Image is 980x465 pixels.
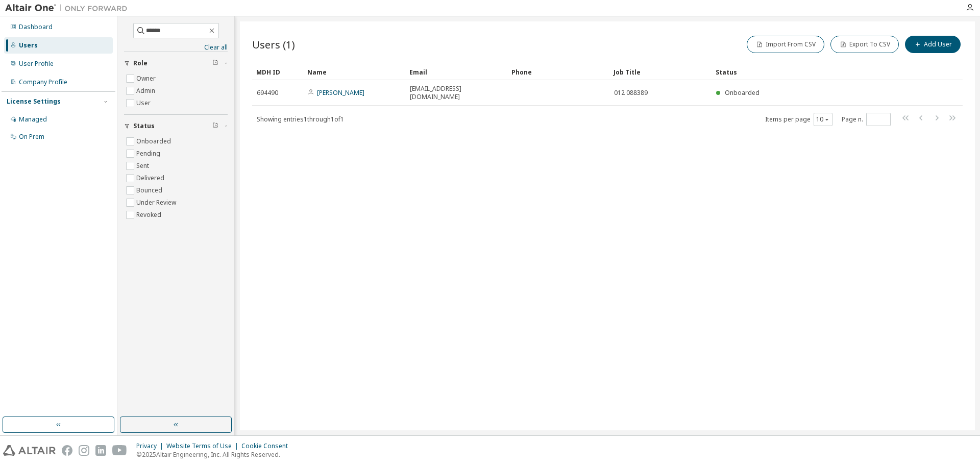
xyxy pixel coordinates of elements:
span: Showing entries 1 through 1 of 1 [257,115,344,124]
img: Altair One [5,3,133,13]
div: License Settings [7,97,61,106]
button: Export To CSV [830,36,899,53]
label: Under Review [136,197,178,209]
div: Managed [19,115,47,124]
button: Status [124,115,228,137]
div: Cookie Consent [241,442,294,450]
label: Owner [136,72,158,85]
span: Onboarded [725,88,759,97]
div: Website Terms of Use [166,442,241,450]
div: User Profile [19,60,54,68]
span: Role [133,59,148,67]
span: [EMAIL_ADDRESS][DOMAIN_NAME] [410,85,503,101]
div: Users [19,41,38,50]
div: Status [716,64,910,80]
label: Bounced [136,184,164,197]
label: Pending [136,148,162,160]
label: Onboarded [136,135,173,148]
span: Status [133,122,155,130]
img: linkedin.svg [95,445,106,456]
label: Revoked [136,209,163,221]
p: © 2025 Altair Engineering, Inc. All Rights Reserved. [136,450,294,459]
label: User [136,97,153,109]
span: Clear filter [212,122,218,130]
span: Items per page [765,113,832,126]
span: 694490 [257,89,278,97]
img: youtube.svg [112,445,127,456]
div: On Prem [19,133,44,141]
img: instagram.svg [79,445,89,456]
label: Delivered [136,172,166,184]
img: altair_logo.svg [3,445,56,456]
div: Phone [511,64,605,80]
div: Name [307,64,401,80]
div: Company Profile [19,78,67,86]
button: Add User [905,36,961,53]
button: Import From CSV [747,36,824,53]
div: Privacy [136,442,166,450]
label: Admin [136,85,157,97]
div: Job Title [614,64,707,80]
div: Dashboard [19,23,53,31]
button: 10 [816,115,830,124]
span: 012 088389 [614,89,648,97]
img: facebook.svg [62,445,72,456]
span: Users (1) [252,37,295,52]
a: Clear all [124,43,228,52]
div: MDH ID [256,64,299,80]
a: [PERSON_NAME] [317,88,364,97]
button: Role [124,52,228,75]
label: Sent [136,160,151,172]
div: Email [409,64,503,80]
span: Page n. [842,113,891,126]
span: Clear filter [212,59,218,67]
